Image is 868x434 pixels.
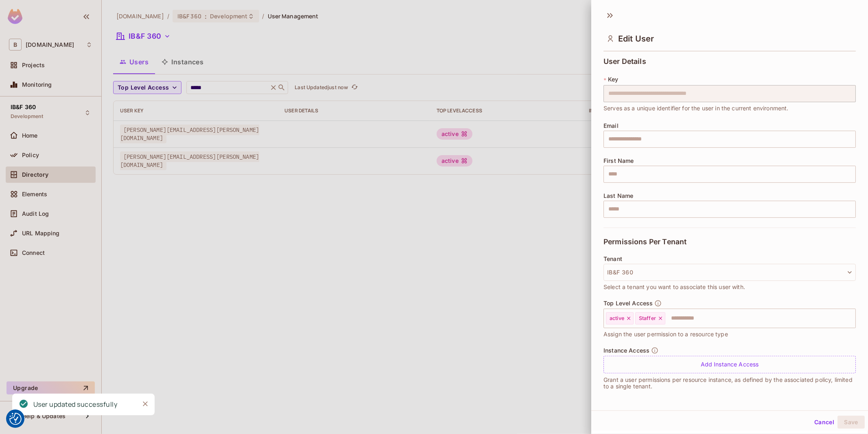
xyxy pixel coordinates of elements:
[608,76,618,83] span: Key
[639,315,656,322] span: Staffer
[851,317,853,319] button: Open
[603,238,687,246] span: Permissions Per Tenant
[603,57,646,66] span: User Details
[603,123,619,129] span: Email
[9,413,22,425] button: Consent Preferences
[603,264,856,281] button: IB&F 360
[9,413,22,425] img: Revisit consent button
[610,315,624,322] span: active
[603,347,649,354] span: Instance Access
[603,256,622,262] span: Tenant
[603,356,856,373] div: Add Instance Access
[603,158,634,164] span: First Name
[603,330,728,339] span: Assign the user permission to a resource type
[603,193,633,199] span: Last Name
[603,377,856,390] p: Grant a user permissions per resource instance, as defined by the associated policy, limited to a...
[606,312,634,324] div: active
[603,300,653,307] span: Top Level Access
[618,34,654,44] span: Edit User
[139,398,151,410] button: Close
[837,416,865,429] button: Save
[33,399,118,410] div: User updated successfully
[811,416,837,429] button: Cancel
[603,283,745,292] span: Select a tenant you want to associate this user with.
[603,104,789,113] span: Serves as a unique identifier for the user in the current environment.
[635,312,665,324] div: Staffer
